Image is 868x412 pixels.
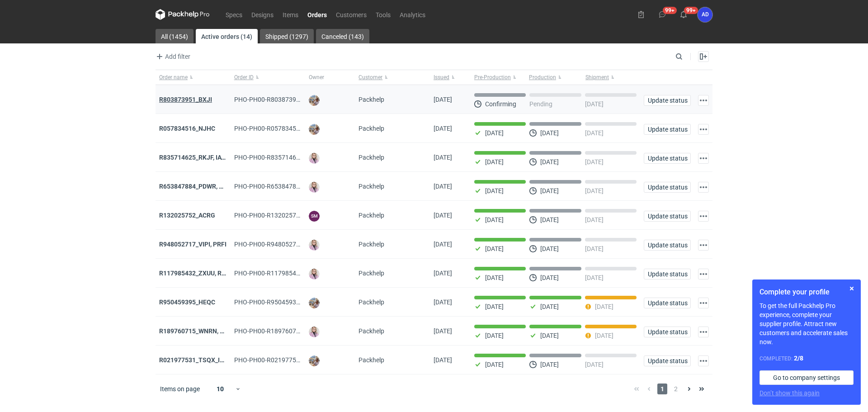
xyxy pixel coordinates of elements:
img: Michał Palasek [309,298,320,308]
div: 10 [206,383,235,395]
strong: R189760715_WNRN, CWNS [159,327,238,335]
span: 11/09/2025 [434,183,452,190]
button: Add filter [154,51,191,62]
button: Production [527,70,584,85]
span: 04/09/2025 [434,298,452,306]
span: PHO-PH00-R803873951_BXJI [234,96,320,103]
span: Customer [359,74,382,81]
button: Update status [644,355,691,366]
span: PHO-PH00-R021977531_TSQX_IDUW [234,356,340,364]
p: [DATE] [540,158,559,166]
span: Packhelp [359,154,384,161]
button: Update status [644,269,691,279]
span: PHO-PH00-R835714625_RKJF,-IAVU,-SFPF,-TXLA [234,154,373,161]
button: Update status [644,240,691,251]
span: 1 [657,384,667,394]
span: 2 [671,384,681,394]
button: Update status [644,153,691,164]
p: [DATE] [540,216,559,223]
a: Shipped (1297) [260,29,314,43]
a: Customers [331,9,371,20]
button: Actions [698,182,709,193]
span: Update status [648,213,687,219]
span: PHO-PH00-R653847884_PDWR,-OHJS,-IVNK [234,183,393,190]
img: Klaudia Wiśniewska [309,327,320,337]
button: Update status [644,211,691,222]
button: Actions [698,269,709,279]
button: Actions [698,327,709,337]
a: R948052717_VIPI, PRFI [159,241,226,248]
p: [DATE] [485,187,504,194]
span: Packhelp [359,183,384,190]
button: Pre-Production [471,70,527,85]
img: Klaudia Wiśniewska [309,269,320,279]
p: [DATE] [585,129,604,137]
span: 03/09/2025 [434,327,452,335]
div: Completed: [759,354,854,363]
span: Order name [159,74,188,81]
a: R021977531_TSQX_IDUW [159,356,233,364]
a: R835714625_RKJF, IAVU, SFPF, TXLA [159,154,265,161]
p: [DATE] [540,274,559,281]
button: 99+ [655,7,670,22]
img: Michał Palasek [309,355,320,366]
button: Customer [355,70,430,85]
a: R950459395_HEQC [159,298,215,306]
button: Order ID [231,70,306,85]
span: Order ID [234,74,254,81]
p: [DATE] [485,274,504,281]
span: Update status [648,242,687,248]
span: Pre-Production [474,74,511,81]
a: R132025752_ACRG [159,212,215,219]
a: R057834516_NJHC [159,125,215,132]
span: PHO-PH00-R057834516_NJHC [234,125,323,132]
p: To get the full Packhelp Pro experience, complete your supplier profile. Attract new customers an... [759,301,854,346]
span: Packhelp [359,212,384,219]
span: Production [529,74,556,81]
a: Orders [303,9,331,20]
p: [DATE] [585,187,604,194]
a: Specs [221,9,247,20]
button: Order name [156,70,231,85]
p: [DATE] [540,245,559,252]
button: Actions [698,355,709,366]
a: Canceled (143) [316,29,369,43]
p: [DATE] [540,361,559,368]
span: Update status [648,329,687,335]
span: PHO-PH00-R950459395_HEQC [234,298,323,306]
span: PHO-PH00-R132025752_ACRG [234,212,323,219]
a: All (1454) [156,29,193,43]
span: Packhelp [359,125,384,132]
p: [DATE] [540,129,559,137]
p: [DATE] [485,361,504,368]
p: [DATE] [595,332,613,339]
button: Issued [430,70,471,85]
p: [DATE] [485,158,504,166]
span: Packhelp [359,241,384,248]
span: 11/09/2025 [434,212,452,219]
button: 99+ [676,7,691,22]
a: R653847884_PDWR, OHJS, IVNK [159,183,253,190]
span: 10/09/2025 [434,241,452,248]
span: 15/09/2025 [434,154,452,161]
a: Tools [371,9,395,20]
strong: R803873951_BXJI [159,96,212,103]
span: Update status [648,126,687,133]
p: [DATE] [585,216,604,223]
p: [DATE] [585,158,604,166]
img: Klaudia Wiśniewska [309,182,320,193]
div: Anita Dolczewska [698,7,712,22]
a: R117985432_ZXUU, RNMV, VLQR [159,270,254,277]
p: [DATE] [540,187,559,194]
p: [DATE] [595,303,613,310]
button: Don’t show this again [759,388,820,398]
span: Update status [648,300,687,306]
span: 01/09/2025 [434,356,452,364]
img: Klaudia Wiśniewska [309,153,320,164]
button: Actions [698,124,709,135]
